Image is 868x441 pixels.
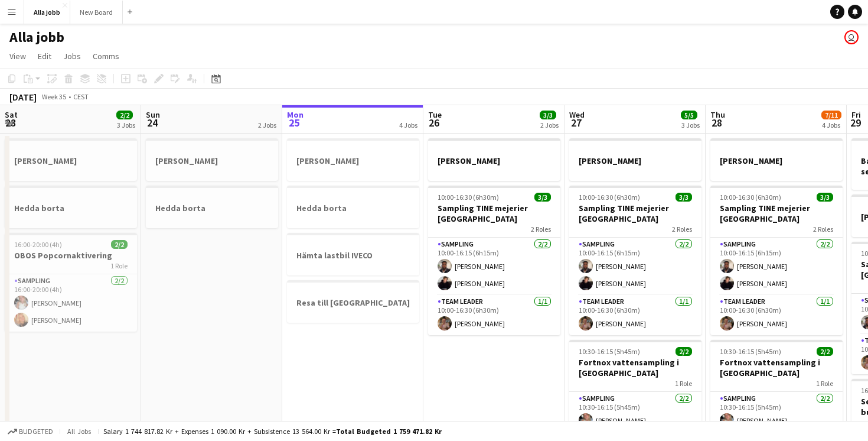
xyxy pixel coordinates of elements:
[569,186,701,335] app-job-card: 10:00-16:30 (6h30m)3/3Sampling TINE mejerier [GEOGRAPHIC_DATA]2 RolesSampling2/210:00-16:15 (6h15...
[117,121,135,129] div: 3 Jobs
[428,138,560,181] app-job-card: [PERSON_NAME]
[285,116,304,129] span: 25
[428,109,442,120] span: Tue
[813,225,833,234] span: 2 Roles
[426,116,442,129] span: 26
[24,1,70,24] button: Alla jobb
[850,116,861,129] span: 29
[428,203,560,224] h3: Sampling TINE mejerier [GEOGRAPHIC_DATA]
[676,347,692,356] span: 2/2
[428,186,560,335] app-job-card: 10:00-16:30 (6h30m)3/3Sampling TINE mejerier [GEOGRAPHIC_DATA]2 RolesSampling2/210:00-16:15 (6h15...
[110,261,128,270] span: 1 Role
[287,297,419,308] h3: Resa till [GEOGRAPHIC_DATA]
[534,193,551,202] span: 3/3
[38,51,51,61] span: Edit
[681,111,697,119] span: 5/5
[5,138,137,181] app-job-card: [PERSON_NAME]
[287,233,419,275] app-job-card: Hämta lastbil IVECO
[675,379,692,388] span: 1 Role
[816,379,833,388] span: 1 Role
[258,121,276,129] div: 2 Jobs
[5,250,137,261] h3: OBOS Popcornaktivering
[710,109,725,120] span: Thu
[39,92,68,101] span: Week 35
[287,186,419,228] app-job-card: Hedda borta
[70,1,123,24] button: New Board
[146,186,278,228] app-job-card: Hedda borta
[287,203,419,213] h3: Hedda borta
[569,357,701,378] h3: Fortnox vattensampling i [GEOGRAPHIC_DATA]
[569,295,701,335] app-card-role: Team Leader1/110:00-16:30 (6h30m)[PERSON_NAME]
[672,225,692,234] span: 2 Roles
[5,203,137,213] h3: Hedda borta
[287,280,419,323] app-job-card: Resa till [GEOGRAPHIC_DATA]
[146,203,278,213] h3: Hedda borta
[720,347,781,356] span: 10:30-16:15 (5h45m)
[146,138,278,181] app-job-card: [PERSON_NAME]
[336,427,442,436] span: Total Budgeted 1 759 471.82 kr
[569,138,701,181] app-job-card: [PERSON_NAME]
[19,427,53,436] span: Budgeted
[116,111,133,119] span: 2/2
[287,155,419,166] h3: [PERSON_NAME]
[817,193,833,202] span: 3/3
[710,203,843,224] h3: Sampling TINE mejerier [GEOGRAPHIC_DATA]
[844,30,859,44] app-user-avatar: August Löfgren
[681,121,700,129] div: 3 Jobs
[710,155,843,166] h3: [PERSON_NAME]
[428,238,560,295] app-card-role: Sampling2/210:00-16:15 (6h15m)[PERSON_NAME][PERSON_NAME]
[5,109,18,120] span: Sat
[428,295,560,335] app-card-role: Team Leader1/110:00-16:30 (6h30m)[PERSON_NAME]
[73,92,89,101] div: CEST
[569,238,701,295] app-card-role: Sampling2/210:00-16:15 (6h15m)[PERSON_NAME][PERSON_NAME]
[438,193,499,202] span: 10:00-16:30 (6h30m)
[5,48,31,64] a: View
[146,109,160,120] span: Sun
[399,121,417,129] div: 4 Jobs
[710,238,843,295] app-card-role: Sampling2/210:00-16:15 (6h15m)[PERSON_NAME][PERSON_NAME]
[14,240,62,249] span: 16:00-20:00 (4h)
[710,186,843,335] app-job-card: 10:00-16:30 (6h30m)3/3Sampling TINE mejerier [GEOGRAPHIC_DATA]2 RolesSampling2/210:00-16:15 (6h15...
[531,225,551,234] span: 2 Roles
[9,28,64,46] h1: Alla jobb
[5,233,137,332] app-job-card: 16:00-20:00 (4h)2/2OBOS Popcornaktivering1 RoleSampling2/216:00-20:00 (4h)[PERSON_NAME][PERSON_NAME]
[287,250,419,261] h3: Hämta lastbil IVECO
[851,109,861,120] span: Fri
[5,186,137,228] app-job-card: Hedda borta
[569,155,701,166] h3: [PERSON_NAME]
[58,48,86,64] a: Jobs
[540,121,559,129] div: 2 Jobs
[5,155,137,166] h3: [PERSON_NAME]
[720,193,781,202] span: 10:00-16:30 (6h30m)
[146,155,278,166] h3: [PERSON_NAME]
[93,51,119,61] span: Comms
[287,109,304,120] span: Mon
[569,109,585,120] span: Wed
[111,240,128,249] span: 2/2
[710,138,843,181] app-job-card: [PERSON_NAME]
[676,193,692,202] span: 3/3
[821,111,841,119] span: 7/11
[144,116,160,129] span: 24
[428,155,560,166] h3: [PERSON_NAME]
[5,274,137,332] app-card-role: Sampling2/216:00-20:00 (4h)[PERSON_NAME][PERSON_NAME]
[540,111,556,119] span: 3/3
[287,138,419,181] app-job-card: [PERSON_NAME]
[6,425,55,438] button: Budgeted
[569,203,701,224] h3: Sampling TINE mejerier [GEOGRAPHIC_DATA]
[579,347,640,356] span: 10:30-16:15 (5h45m)
[567,116,585,129] span: 27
